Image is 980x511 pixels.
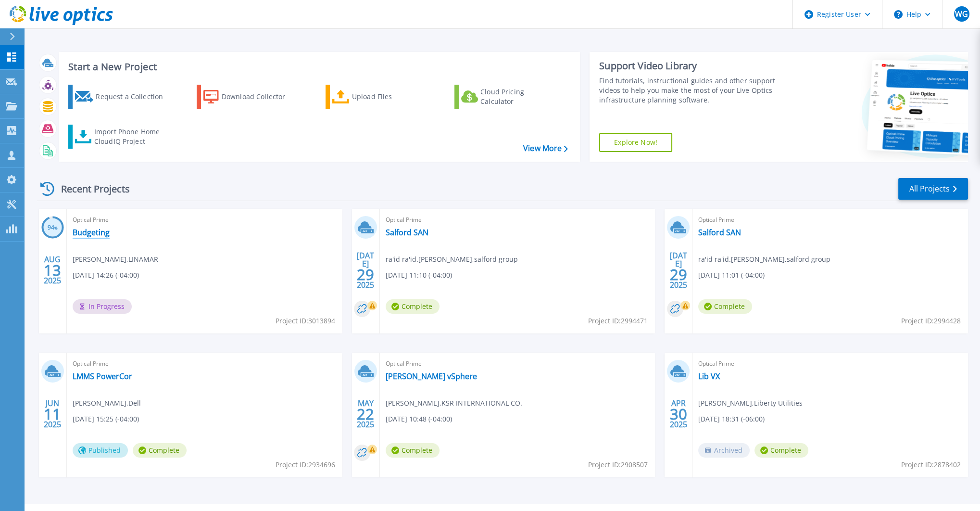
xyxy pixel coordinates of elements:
a: Budgeting [73,228,110,237]
div: Recent Projects [37,177,143,201]
span: [DATE] 10:48 (-04:00) [386,414,452,424]
span: [DATE] 11:10 (-04:00) [386,270,452,281]
div: Request a Collection [96,87,173,106]
span: 22 [357,410,374,418]
span: [DATE] 14:26 (-04:00) [73,270,139,281]
a: Lib VX [698,371,720,381]
span: Optical Prime [73,358,337,369]
a: Salford SAN [386,228,428,237]
div: Import Phone Home CloudIQ Project [94,127,169,146]
span: Archived [698,443,750,458]
h3: Start a New Project [68,62,567,72]
span: ra'id ra'id.[PERSON_NAME] , salford group [386,254,518,265]
span: 30 [670,410,687,418]
a: Request a Collection [68,85,176,109]
span: Project ID: 2934696 [276,460,335,470]
span: [PERSON_NAME] , KSR INTERNATIONAL CO. [386,398,522,409]
a: LMMS PowerCor [73,371,132,381]
span: Complete [386,443,440,458]
span: Project ID: 2994471 [588,316,648,326]
span: [PERSON_NAME] , Dell [73,398,141,409]
div: MAY 2025 [356,396,375,432]
div: Cloud Pricing Calculator [480,87,557,106]
span: Optical Prime [73,215,337,225]
span: WG [955,10,968,18]
span: Complete [754,443,808,458]
span: 29 [670,270,687,279]
span: Optical Prime [386,215,650,225]
span: [DATE] 15:25 (-04:00) [73,414,139,424]
a: [PERSON_NAME] vSphere [386,371,477,381]
span: Project ID: 3013894 [276,316,335,326]
div: AUG 2025 [43,253,62,288]
span: % [54,225,58,230]
span: 13 [44,266,61,274]
span: Project ID: 2908507 [588,460,648,470]
a: Cloud Pricing Calculator [454,85,562,109]
span: [DATE] 18:31 (-06:00) [698,414,765,424]
span: Project ID: 2878402 [901,460,961,470]
span: 29 [357,270,374,279]
div: JUN 2025 [43,396,62,432]
span: Project ID: 2994428 [901,316,961,326]
span: [PERSON_NAME] , LINAMAR [73,254,158,265]
a: Upload Files [326,85,433,109]
div: Upload Files [352,87,429,106]
a: Explore Now! [599,133,672,152]
span: 11 [44,410,61,418]
div: Find tutorials, instructional guides and other support videos to help you make the most of your L... [599,76,792,105]
a: Salford SAN [698,228,741,237]
span: Optical Prime [386,358,650,369]
span: Complete [698,299,752,314]
span: Optical Prime [698,215,962,225]
span: Complete [386,299,440,314]
div: APR 2025 [669,396,688,432]
span: Published [73,443,128,458]
span: Complete [133,443,187,458]
span: [PERSON_NAME] , Liberty Utilities [698,398,803,409]
div: Download Collector [222,87,299,106]
a: All Projects [898,178,968,200]
span: [DATE] 11:01 (-04:00) [698,270,765,281]
a: View More [523,144,568,153]
span: In Progress [73,299,132,314]
span: Optical Prime [698,358,962,369]
div: [DATE] 2025 [669,253,688,288]
h3: 94 [41,222,64,233]
div: Support Video Library [599,60,792,72]
span: ra'id ra'id.[PERSON_NAME] , salford group [698,254,830,265]
a: Download Collector [197,85,304,109]
div: [DATE] 2025 [356,253,375,288]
